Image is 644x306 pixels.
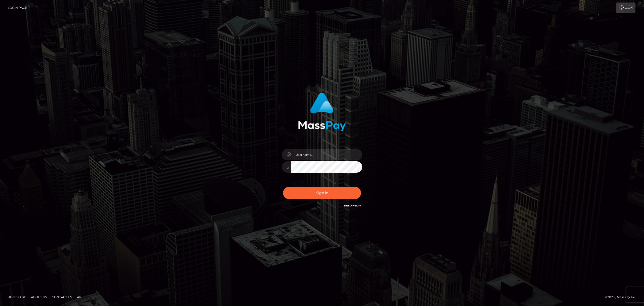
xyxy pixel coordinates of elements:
[291,149,362,160] input: Username...
[50,293,74,301] a: Contact Us
[29,293,49,301] a: About Us
[8,3,27,13] a: Login Page
[344,204,361,207] a: Need Help?
[616,3,635,13] a: Login
[283,187,361,199] button: Sign in
[605,294,640,300] div: © 2025 , MassPay Inc.
[75,293,85,301] a: API
[298,93,346,131] img: MassPay Login
[6,293,28,301] a: Homepage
